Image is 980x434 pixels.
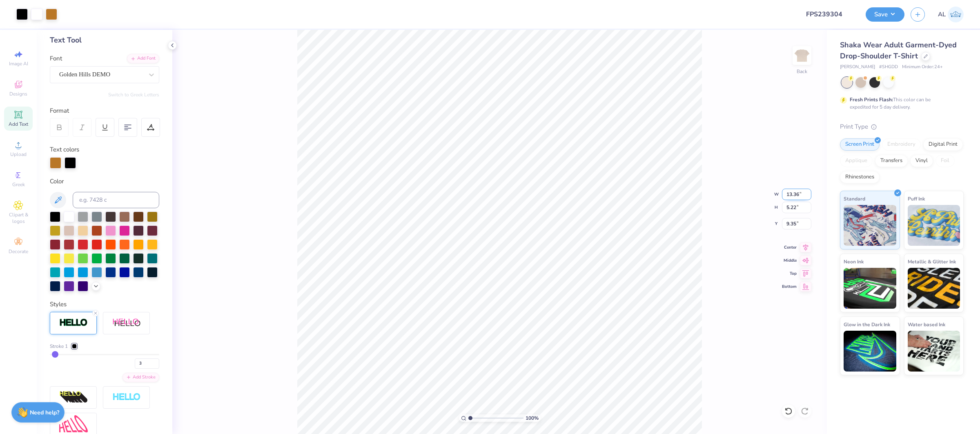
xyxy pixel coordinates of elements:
div: Vinyl [910,155,933,167]
button: Switch to Greek Letters [108,91,159,98]
input: e.g. 7428 c [73,192,159,208]
img: 3d Illusion [59,391,88,404]
div: Embroidery [882,138,921,151]
span: Decorate [9,248,28,255]
img: Angela Legaspi [948,7,964,22]
img: Glow in the Dark Ink [844,331,896,372]
span: Image AI [9,60,28,67]
img: Standard [844,205,896,246]
img: Negative Space [112,393,141,402]
div: Add Stroke [122,373,159,382]
img: Water based Ink [908,331,960,372]
img: Free Distort [59,415,88,433]
div: Print Type [840,122,964,131]
img: Shadow [112,318,141,328]
img: Puff Ink [908,205,960,246]
span: [PERSON_NAME] [840,64,875,71]
img: Neon Ink [844,268,896,309]
span: Glow in the Dark Ink [844,320,890,329]
span: Upload [10,151,27,158]
div: Add Font [127,54,159,63]
span: Minimum Order: 24 + [902,64,943,71]
div: Foil [935,155,955,167]
span: Bottom [782,284,797,289]
div: This color can be expedited for 5 day delivery. [850,96,950,111]
div: Digital Print [923,138,963,151]
strong: Fresh Prints Flash: [850,96,893,103]
img: Metallic & Glitter Ink [908,268,960,309]
div: Transfers [875,155,908,167]
div: Format [50,106,160,116]
span: AL [938,10,946,19]
span: Designs [9,91,27,97]
label: Font [50,54,62,63]
span: Standard [844,194,865,203]
span: 100 % [526,414,539,422]
div: Applique [840,155,873,167]
span: Shaka Wear Adult Garment-Dyed Drop-Shoulder T-Shirt [840,40,957,61]
div: Back [797,68,807,75]
a: AL [938,7,964,22]
span: Metallic & Glitter Ink [908,257,956,266]
input: Untitled Design [800,6,860,22]
div: Rhinestones [840,171,880,183]
img: Back [794,47,810,64]
strong: Need help? [30,409,59,416]
span: Stroke 1 [50,343,68,350]
div: Screen Print [840,138,880,151]
span: Puff Ink [908,194,925,203]
span: Center [782,245,797,250]
span: Middle [782,258,797,263]
span: Neon Ink [844,257,864,266]
span: Clipart & logos [4,211,33,225]
span: Top [782,271,797,276]
label: Text colors [50,145,79,154]
img: Stroke [59,318,88,327]
div: Color [50,177,159,186]
span: Greek [12,181,25,188]
button: Save [866,7,904,22]
span: Water based Ink [908,320,945,329]
div: Text Tool [50,35,159,46]
span: # SHGDD [879,64,898,71]
div: Styles [50,300,159,309]
span: Add Text [9,121,28,127]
